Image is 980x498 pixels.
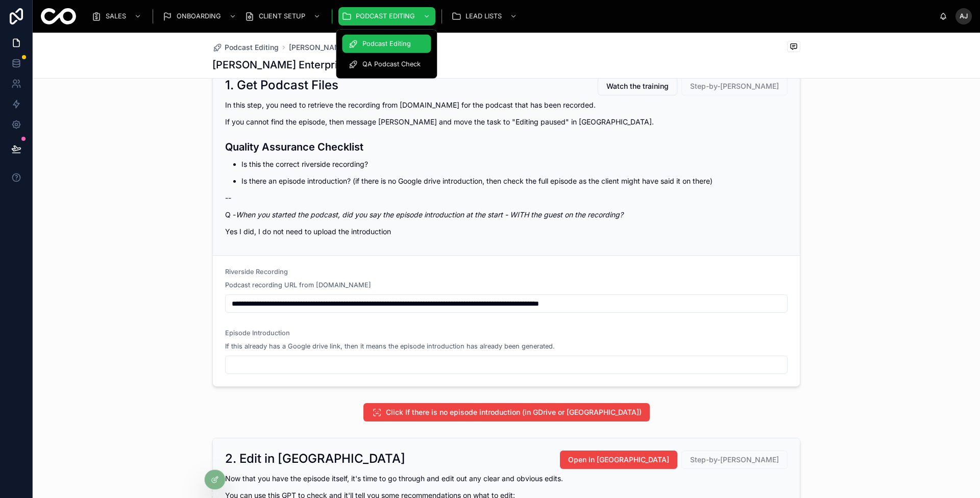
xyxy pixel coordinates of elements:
[342,55,431,73] a: QA Podcast Check
[363,403,650,421] button: Click If there is no episode introduction (in GDrive or [GEOGRAPHIC_DATA])
[225,77,338,93] h2: 1. Get Podcast Files
[338,7,435,26] a: PODCAST EDITING
[241,159,788,169] p: Is this the correct riverside recording?
[225,268,288,276] span: Riverside Recording
[289,42,384,53] a: [PERSON_NAME] Enterprise
[362,40,411,48] span: Podcast Editing
[225,99,788,110] p: In this step, you need to retrieve the recording from [DOMAIN_NAME] for the podcast that has been...
[177,12,221,20] span: ONBOARDING
[342,35,431,53] a: Podcast Editing
[241,7,326,26] a: CLIENT SETUP
[225,192,788,203] p: --
[386,407,642,417] span: Click If there is no episode introduction (in GDrive or [GEOGRAPHIC_DATA])
[568,455,669,465] span: Open in [GEOGRAPHIC_DATA]
[212,42,279,53] a: Podcast Editing
[225,116,788,127] p: If you cannot find the episode, then message [PERSON_NAME] and move the task to "Editing paused" ...
[606,81,669,91] span: Watch the training
[598,77,677,95] button: Watch the training
[225,226,788,237] p: Yes I did, I do not need to upload the introduction
[88,7,146,26] a: SALES
[225,329,290,337] span: Episode Introduction
[362,60,421,68] span: QA Podcast Check
[356,12,415,20] span: PODCAST EDITING
[225,473,788,484] p: Now that you have the episode itself, it's time to go through and edit out any clear and obvious ...
[225,139,788,155] h3: Quality Assurance Checklist
[225,281,371,289] span: Podcast recording URL from [DOMAIN_NAME]
[465,12,502,20] span: LEAD LISTS
[84,5,939,28] div: scrollable content
[236,210,623,219] em: When you started the podcast, did you say the episode introduction at the start - WITH the guest ...
[41,8,76,24] img: App logo
[212,58,349,72] h1: [PERSON_NAME] Enterprise
[225,342,555,351] span: If this already has a Google drive link, then it means the episode introduction has already been ...
[960,12,968,20] span: AJ
[106,12,126,20] span: SALES
[560,451,677,469] button: Open in [GEOGRAPHIC_DATA]
[225,42,279,53] span: Podcast Editing
[225,209,788,220] p: Q -
[225,451,405,467] h2: 2. Edit in [GEOGRAPHIC_DATA]
[259,12,305,20] span: CLIENT SETUP
[448,7,522,26] a: LEAD LISTS
[159,7,241,26] a: ONBOARDING
[241,176,788,186] p: Is there an episode introduction? (if there is no Google drive introduction, then check the full ...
